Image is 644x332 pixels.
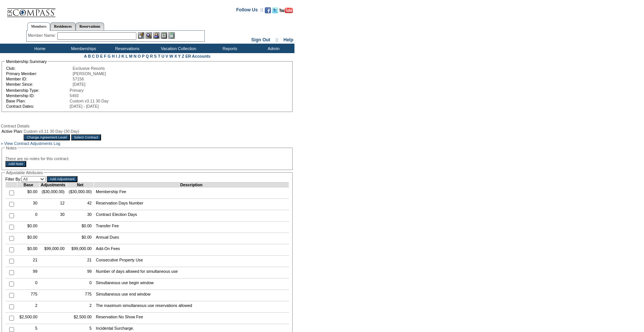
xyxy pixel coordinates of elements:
[169,54,173,58] a: W
[5,156,70,161] span: There are no notes for this contract.
[272,7,278,13] img: Follow us on Twitter
[66,222,93,233] td: $0.00
[174,54,177,58] a: X
[84,54,87,58] a: A
[66,187,93,199] td: ($30,000.00)
[17,244,40,256] td: $0.00
[24,129,79,134] span: Custom v3.11 30 Day (30 Day)
[168,32,175,39] img: b_calculator.gif
[17,44,61,53] td: Home
[161,54,165,58] a: U
[66,301,93,313] td: 2
[94,222,289,233] td: Transfer Fee
[122,54,125,58] a: K
[251,37,270,42] a: Sign Out
[104,44,148,53] td: Reservations
[17,199,40,210] td: 30
[6,82,72,87] td: Member Since:
[70,88,84,93] span: Primary
[94,301,289,313] td: The maximum simultaneous use reservations allowed
[272,9,278,14] a: Follow us on Twitter
[66,233,93,244] td: $0.00
[27,22,51,31] a: Members
[47,176,78,182] input: Add Adjustment
[17,183,40,187] td: Base
[116,54,117,58] a: I
[6,93,69,98] td: Membership ID:
[1,124,294,128] div: Contract Details
[17,279,40,290] td: 0
[40,210,66,222] td: 30
[138,54,141,58] a: O
[100,54,103,58] a: E
[5,176,46,182] td: Filter By:
[17,301,40,313] td: 2
[17,290,40,301] td: 775
[207,44,251,53] td: Reports
[146,54,149,58] a: Q
[154,54,157,58] a: S
[66,313,93,324] td: $2,500.00
[94,183,289,187] td: Description
[118,54,120,58] a: J
[66,183,93,187] td: Net
[66,279,93,290] td: 0
[17,233,40,244] td: $0.00
[104,54,106,58] a: F
[153,32,160,39] img: Impersonate
[279,8,293,13] img: Subscribe to our YouTube Channel
[73,71,106,76] span: [PERSON_NAME]
[166,54,168,58] a: V
[265,9,271,14] a: Become our fan on Facebook
[73,77,84,81] span: 57156
[66,267,93,279] td: 99
[96,54,99,58] a: D
[94,267,289,279] td: Number of days allowed for simultaneous use
[6,104,69,109] td: Contract Dates:
[158,54,160,58] a: T
[40,183,66,187] td: Adjustments
[94,187,289,199] td: Membership Fee
[6,88,69,93] td: Membership Type:
[129,54,133,58] a: M
[142,54,145,58] a: P
[94,210,289,222] td: Contract Election Days
[70,93,79,98] span: 5493
[138,32,144,39] img: b_edit.gif
[70,99,108,103] span: Custom v3.11 30 Day
[94,290,289,301] td: Simultaneous use end window
[236,6,263,16] td: Follow Us ::
[40,244,66,256] td: $99,000.00
[283,37,293,42] a: Help
[17,210,40,222] td: 0
[66,290,93,301] td: 775
[73,82,85,87] span: [DATE]
[61,44,104,53] td: Memberships
[150,54,153,58] a: R
[6,99,69,103] td: Base Plan:
[5,146,17,150] legend: Notes
[66,244,93,256] td: $99,000.00
[66,210,93,222] td: 30
[6,71,72,76] td: Primary Member:
[76,22,104,30] a: Reservations
[6,77,72,81] td: Member ID:
[66,199,93,210] td: 42
[185,54,210,58] a: ER Accounts
[94,199,289,210] td: Reservation Days Number
[265,7,271,13] img: Become our fan on Facebook
[88,54,91,58] a: B
[178,54,181,58] a: Y
[275,37,278,42] span: ::
[73,66,105,71] span: Exclusive Resorts
[161,32,167,39] img: Reservations
[94,279,289,290] td: Simultaneous use begin window
[125,54,128,58] a: L
[94,313,289,324] td: Reservation No Show Fee
[148,44,207,53] td: Vacation Collection
[50,22,76,30] a: Residences
[17,222,40,233] td: $0.00
[17,267,40,279] td: 99
[5,161,26,167] input: Add Note
[182,54,184,58] a: Z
